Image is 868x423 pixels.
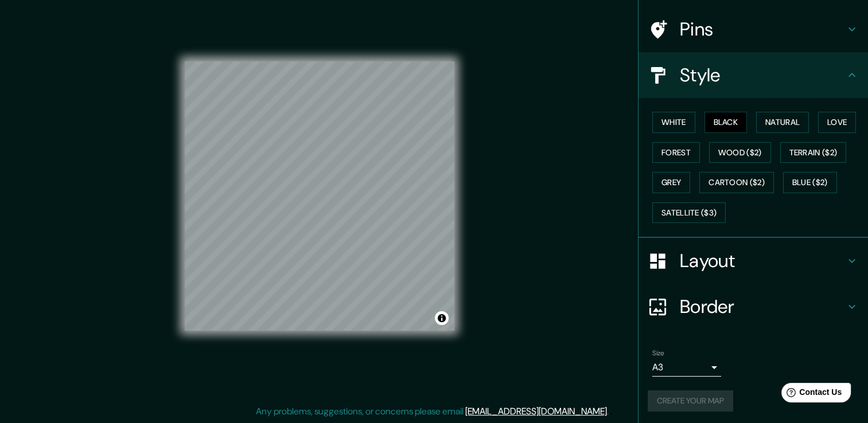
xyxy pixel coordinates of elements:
button: White [652,112,695,133]
iframe: Help widget launcher [766,378,855,410]
div: Layout [639,238,868,284]
button: Cartoon ($2) [699,172,774,193]
button: Toggle attribution [435,311,449,325]
h4: Layout [680,249,845,272]
a: [EMAIL_ADDRESS][DOMAIN_NAME] [465,405,607,417]
button: Satellite ($3) [652,202,726,224]
p: Any problems, suggestions, or concerns please email . [256,405,609,418]
label: Size [652,348,664,358]
div: . [609,405,610,418]
div: Border [639,284,868,330]
div: A3 [652,358,721,377]
button: Love [818,112,856,133]
h4: Pins [680,18,845,41]
div: . [610,405,613,418]
h4: Style [680,64,845,87]
canvas: Map [185,61,454,331]
button: Black [704,112,748,133]
div: Style [639,52,868,98]
button: Terrain ($2) [780,142,847,163]
button: Forest [652,142,700,163]
button: Natural [756,112,809,133]
button: Wood ($2) [709,142,771,163]
div: Pins [639,6,868,52]
button: Grey [652,172,690,193]
h4: Border [680,295,845,318]
button: Blue ($2) [783,172,837,193]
